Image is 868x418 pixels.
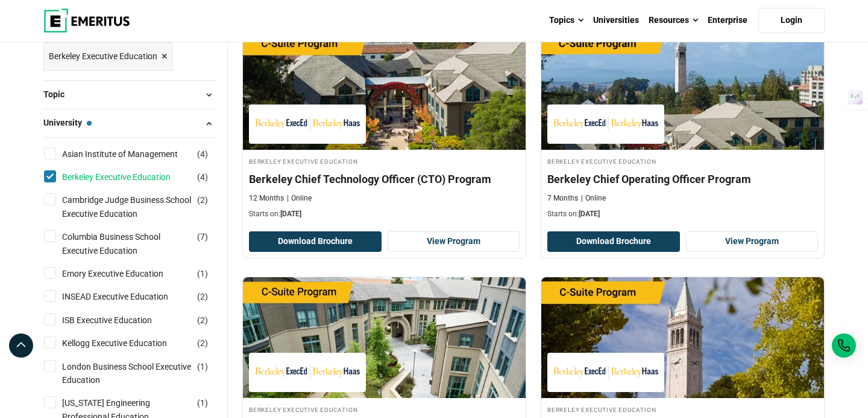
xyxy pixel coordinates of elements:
span: 4 [200,149,205,159]
p: 12 Months [249,193,284,204]
span: ( ) [197,336,208,350]
span: 1 [200,398,205,408]
span: [DATE] [280,210,301,218]
span: 7 [200,232,205,242]
a: View Program [686,231,819,252]
a: ISB Executive Education [62,313,176,327]
span: ( ) [197,267,208,280]
span: ( ) [197,193,208,207]
h4: Berkeley Chief Operating Officer Program [547,172,818,187]
span: Berkeley Executive Education [49,50,157,63]
span: 2 [200,338,205,348]
a: Columbia Business School Executive Education [62,230,216,257]
span: × [162,48,168,65]
img: Berkeley Chief Operating Officer Program | Online Supply Chain and Operations Course [541,29,824,150]
span: 2 [200,315,205,325]
span: ( ) [197,360,208,373]
img: Berkeley Executive Education [553,359,658,386]
button: Download Brochure [249,231,382,252]
a: View Program [388,231,520,252]
h4: Berkeley Executive Education [547,404,818,414]
img: Berkeley Chief Executive Officer (CEO) Program | Online Technology Course [541,277,824,398]
p: 7 Months [547,193,578,204]
span: 1 [200,362,205,371]
img: Berkeley Executive Education [255,111,360,138]
a: Berkeley Executive Education × [43,42,173,71]
button: University [43,114,218,132]
span: ( ) [197,290,208,303]
button: Topic [43,86,218,104]
a: Supply Chain and Operations Course by Berkeley Executive Education - December 9, 2025 Berkeley Ex... [541,29,824,226]
span: ( ) [197,230,208,243]
span: Topic [43,88,74,101]
a: Cambridge Judge Business School Executive Education [62,193,216,220]
span: ( ) [197,396,208,410]
a: London Business School Executive Education [62,360,216,387]
p: Starts on: [547,209,818,219]
span: 1 [200,269,205,278]
span: 2 [200,195,205,205]
img: Berkeley Chief Technology Officer (CTO) Program | Online Technology Course [243,29,526,150]
button: Download Brochure [547,231,680,252]
a: Kellogg Executive Education [62,336,191,350]
a: Emory Executive Education [62,267,187,280]
span: ( ) [197,313,208,327]
span: 4 [200,172,205,182]
span: 2 [200,292,205,301]
span: ( ) [197,147,208,161]
img: Berkeley Chief Strategy Officer Program | Online Strategy and Innovation Course [243,277,526,398]
a: Login [758,8,825,33]
a: INSEAD Executive Education [62,290,192,303]
span: ( ) [197,170,208,184]
h4: Berkeley Executive Education [547,156,818,166]
img: Berkeley Executive Education [553,111,658,138]
a: Technology Course by Berkeley Executive Education - December 15, 2025 Berkeley Executive Educatio... [243,29,526,226]
p: Online [287,193,312,204]
a: Asian Institute of Management [62,147,202,161]
h4: Berkeley Chief Technology Officer (CTO) Program [249,172,520,187]
p: Starts on: [249,209,520,219]
h4: Berkeley Executive Education [249,156,520,166]
span: University [43,116,92,129]
p: Online [581,193,606,204]
img: Berkeley Executive Education [255,359,360,386]
span: [DATE] [579,210,600,218]
a: Berkeley Executive Education [62,170,195,184]
h4: Berkeley Executive Education [249,404,520,414]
